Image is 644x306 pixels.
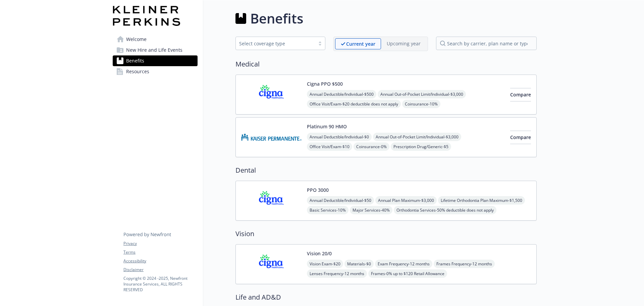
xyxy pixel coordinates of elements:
span: Compare [510,91,531,98]
img: Kaiser Permanente Insurance Company carrier logo [241,123,302,151]
span: Office Visit/Exam - $20 deductible does not apply [307,100,401,108]
button: Compare [510,131,531,144]
span: Orthodontia Services - 50% deductible does not apply [394,206,496,214]
img: CIGNA carrier logo [241,250,302,278]
span: Annual Out-of-Pocket Limit/Individual - $3,000 [378,90,466,98]
span: Frames - 0% up to $120 Retail Allowance [368,269,447,278]
h2: Medical [235,59,537,69]
span: Vision Exam - $20 [307,260,343,268]
span: Frames Frequency - 12 months [434,260,495,268]
h1: Benefits [250,8,303,29]
h2: Dental [235,165,537,175]
span: Basic Services - 10% [307,206,348,214]
a: Privacy [123,241,197,247]
span: Welcome [126,34,147,45]
span: Annual Out-of-Pocket Limit/Individual - $3,000 [373,133,461,141]
h2: Life and AD&D [235,292,537,302]
a: Welcome [113,34,198,45]
button: PPO 3000 [307,186,329,193]
span: New Hire and Life Events [126,45,182,55]
button: Vision 20/0 [307,250,332,257]
span: Annual Deductible/Individual - $50 [307,196,374,205]
span: Lifetime Orthodontia Plan Maximum - $1,500 [438,196,525,205]
span: Upcoming year [381,38,426,49]
button: Cigna PPO $500 [307,80,343,87]
span: Prescription Drug/Generic - $5 [391,142,451,151]
div: Select coverage type [239,40,312,47]
span: Benefits [126,55,144,66]
span: Exam Frequency - 12 months [375,260,432,268]
img: CIGNA carrier logo [241,80,302,109]
span: Annual Deductible/Individual - $0 [307,133,372,141]
p: Current year [346,40,375,47]
a: Terms [123,249,197,255]
span: Office Visit/Exam - $10 [307,142,352,151]
p: Copyright © 2024 - 2025 , Newfront Insurance Services, ALL RIGHTS RESERVED [123,275,197,293]
span: Materials - $0 [344,260,374,268]
button: Platinum 90 HMO [307,123,347,130]
span: Coinsurance - 0% [354,142,389,151]
a: Disclaimer [123,267,197,273]
a: Benefits [113,55,198,66]
a: New Hire and Life Events [113,45,198,55]
a: Accessibility [123,258,197,264]
span: Annual Deductible/Individual - $500 [307,90,376,98]
img: CIGNA carrier logo [241,186,302,215]
p: Upcoming year [387,40,421,47]
input: search by carrier, plan name or type [436,37,537,50]
span: Major Services - 40% [350,206,392,214]
span: Annual Plan Maximum - $3,000 [375,196,437,205]
h2: Vision [235,229,537,239]
span: Coinsurance - 10% [402,100,440,108]
span: Lenses Frequency - 12 months [307,269,367,278]
span: Resources [126,66,149,77]
button: Compare [510,88,531,101]
span: Compare [510,134,531,140]
a: Resources [113,66,198,77]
